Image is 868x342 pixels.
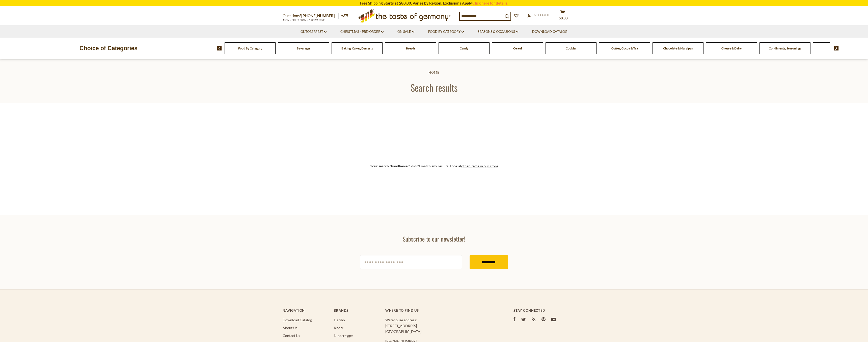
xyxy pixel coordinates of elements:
a: Baking, Cakes, Desserts [341,46,373,50]
h4: Stay Connected [513,308,585,312]
a: About Us [283,326,297,330]
a: Account [527,12,550,18]
b: händlmaier [391,164,409,168]
a: Home [428,70,440,74]
a: Niederegger [334,333,353,338]
h3: Subscribe to our newsletter! [360,235,508,243]
button: $0.00 [555,10,570,22]
a: other items in our store [461,164,498,168]
a: Cookies [566,46,577,50]
a: Download Catalog [532,29,567,35]
a: Haribo [334,318,345,322]
a: Food By Category [428,29,464,35]
span: Account [534,13,550,17]
span: MON - FRI, 9:00AM - 5:00PM (EST) [283,19,325,21]
a: Click here for details. [472,1,508,5]
h4: Where to find us [385,308,493,312]
h4: Brands [334,308,380,312]
span: $0.00 [559,16,568,20]
a: Seasons & Occasions [478,29,518,35]
a: Knorr [334,326,343,330]
span: Your search " " didn't match any results. Look at [370,164,498,168]
a: [PHONE_NUMBER] [301,13,335,18]
a: On Sale [397,29,414,35]
a: Download Catalog [283,318,312,322]
p: Questions? [283,13,339,19]
a: Cheese & Dairy [721,46,742,50]
a: Condiments, Seasonings [769,46,801,50]
a: Oktoberfest [301,29,327,35]
a: Beverages [297,46,310,50]
a: Breads [406,46,415,50]
a: Coffee, Cocoa & Tea [611,46,638,50]
a: Chocolate & Marzipan [663,46,693,50]
img: previous arrow [217,46,222,50]
a: Candy [460,46,468,50]
a: Cereal [513,46,522,50]
p: Warehouse address: [STREET_ADDRESS] [GEOGRAPHIC_DATA] [385,317,493,335]
h1: Search results [16,82,852,93]
a: Christmas - PRE-ORDER [340,29,384,35]
a: Contact Us [283,333,300,338]
a: Food By Category [238,46,262,50]
img: next arrow [834,46,839,50]
h4: Navigation [283,308,329,312]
